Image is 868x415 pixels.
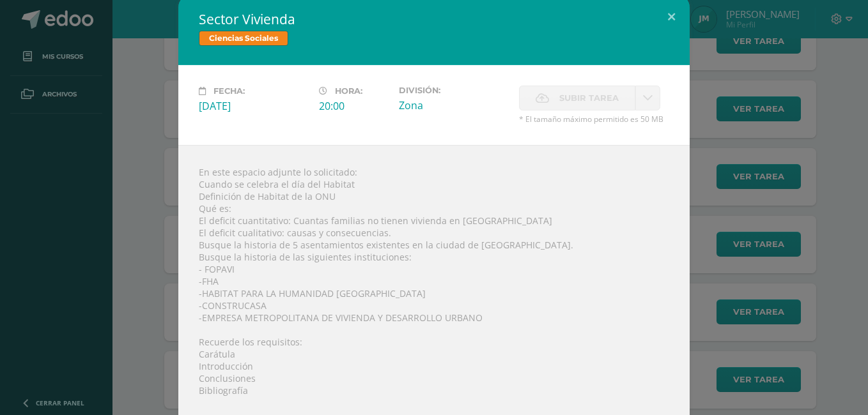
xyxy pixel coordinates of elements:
span: * El tamaño máximo permitido es 50 MB [519,114,669,124]
a: La fecha de entrega ha expirado [635,86,660,110]
span: Hora: [335,86,362,96]
span: Fecha: [213,86,245,96]
label: División: [399,86,509,95]
div: [DATE] [199,99,309,113]
span: Ciencias Sociales [199,31,288,46]
div: 20:00 [319,99,389,113]
div: Zona [399,98,509,112]
label: La fecha de entrega ha expirado [519,86,635,110]
h2: Sector Vivienda [199,10,669,28]
span: Subir tarea [559,86,619,110]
